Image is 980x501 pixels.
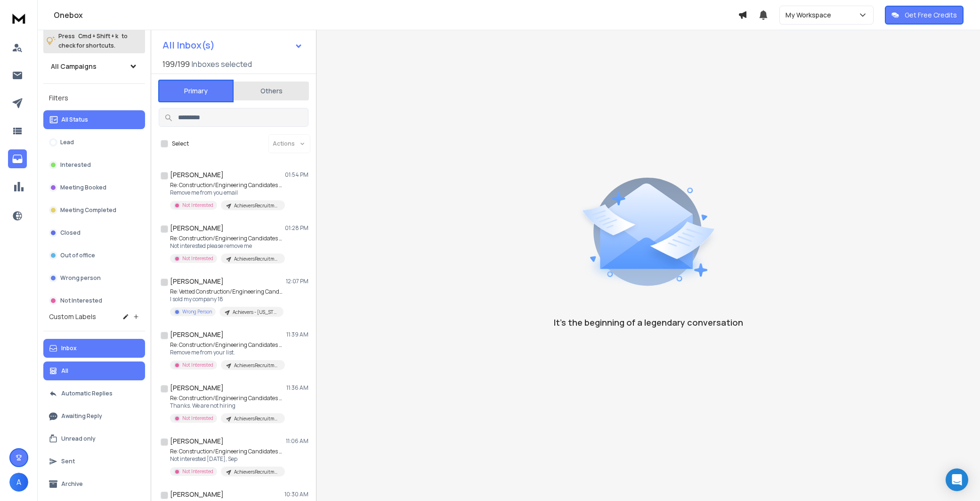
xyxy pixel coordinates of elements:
p: Remove me from your list. [170,349,283,356]
p: AchieversRecruitment-[GEOGRAPHIC_DATA]- [GEOGRAPHIC_DATA]- [234,415,279,422]
p: Not Interested [182,202,213,209]
p: Not Interested [182,255,213,262]
p: AchieversRecruitment-[GEOGRAPHIC_DATA]- [GEOGRAPHIC_DATA]- [234,255,279,263]
p: Re: Vetted Construction/Engineering Candidates Available [170,288,283,296]
div: Open Intercom Messenger [946,468,968,491]
button: Closed [43,223,145,242]
p: 11:39 AM [286,331,308,338]
button: Unread only [43,429,145,448]
p: Re: Construction/Engineering Candidates Available [170,235,283,242]
button: Inbox [43,339,145,358]
button: Sent [43,452,145,471]
p: My Workspace [786,10,835,20]
button: All Status [43,110,145,129]
button: All Inbox(s) [155,36,310,55]
h1: [PERSON_NAME] [170,383,224,393]
p: Achievers - [US_STATE] & [US_STATE] verified v1 [233,309,278,316]
p: AchieversRecruitment-[GEOGRAPHIC_DATA]- [GEOGRAPHIC_DATA]- [234,362,279,369]
h1: [PERSON_NAME] [170,436,224,446]
button: Meeting Completed [43,201,145,220]
p: Automatic Replies [61,390,113,397]
h1: [PERSON_NAME] [170,277,224,286]
button: All [43,361,145,380]
button: Automatic Replies [43,384,145,403]
p: Lead [60,139,74,146]
p: Re: Construction/Engineering Candidates Available [170,181,283,189]
button: Others [234,81,309,101]
p: Get Free Credits [905,10,957,20]
p: Not interested please remove me [170,242,283,250]
p: Not Interested [182,415,213,422]
h3: Inboxes selected [192,58,252,70]
h1: All Campaigns [51,62,97,71]
p: Press to check for shortcuts. [58,32,128,50]
p: Re: Construction/Engineering Candidates Available [170,341,283,349]
p: I sold my company 18 [170,296,283,303]
p: Interested [60,161,91,169]
button: Archive [43,475,145,493]
p: Not interested [DATE], Sep [170,455,283,463]
p: Not Interested [182,468,213,475]
p: All Status [61,116,88,123]
p: Unread only [61,435,96,443]
p: 01:28 PM [285,224,308,232]
button: Interested [43,156,145,174]
button: Get Free Credits [885,6,964,25]
h1: [PERSON_NAME] [170,223,224,233]
button: Lead [43,133,145,152]
p: 11:36 AM [286,384,308,392]
button: Awaiting Reply [43,407,145,426]
h1: [PERSON_NAME] [170,170,224,180]
p: 01:54 PM [285,171,308,179]
p: Re: Construction/Engineering Candidates Available [170,394,283,402]
p: 11:06 AM [286,437,308,445]
p: AchieversRecruitment-[GEOGRAPHIC_DATA]- [GEOGRAPHIC_DATA]- [234,468,279,476]
h1: All Inbox(s) [162,41,215,50]
p: Wrong Person [182,308,212,315]
h1: [PERSON_NAME] [170,490,224,499]
button: Not Interested [43,291,145,310]
p: Sent [61,458,75,465]
button: A [9,473,28,492]
p: Re: Construction/Engineering Candidates Available [170,448,283,455]
p: Awaiting Reply [61,412,102,420]
p: AchieversRecruitment-[GEOGRAPHIC_DATA]- [GEOGRAPHIC_DATA]- [234,202,279,209]
p: Wrong person [60,274,101,282]
p: Inbox [61,345,77,352]
p: Remove me from you email [170,189,283,197]
h1: [PERSON_NAME] [170,330,224,339]
p: Meeting Booked [60,184,106,191]
label: Select [172,140,189,148]
p: Not Interested [182,361,213,369]
h1: Onebox [54,9,738,21]
button: Meeting Booked [43,178,145,197]
h3: Custom Labels [49,312,96,321]
img: logo [9,9,28,27]
p: 10:30 AM [284,491,308,498]
button: Wrong person [43,269,145,287]
button: All Campaigns [43,57,145,76]
button: Out of office [43,246,145,265]
p: Not Interested [60,297,102,304]
p: Out of office [60,252,95,259]
button: Primary [158,80,234,102]
p: Meeting Completed [60,206,116,214]
p: It’s the beginning of a legendary conversation [554,316,743,329]
p: 12:07 PM [286,278,308,285]
h3: Filters [43,91,145,105]
span: 199 / 199 [162,58,190,70]
p: All [61,367,68,375]
p: Closed [60,229,81,237]
p: Thanks. We are not hiring [170,402,283,410]
p: Archive [61,480,83,488]
span: Cmd + Shift + k [77,31,120,41]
